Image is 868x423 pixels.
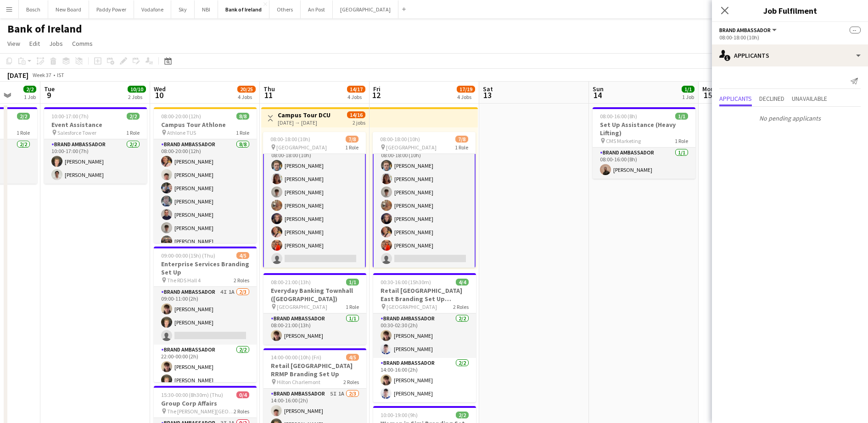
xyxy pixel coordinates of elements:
span: 2/2 [17,113,30,120]
div: 4 Jobs [457,93,475,100]
app-card-role: Brand Ambassador1/108:00-21:00 (13h)[PERSON_NAME] [263,313,366,345]
span: 2 Roles [343,379,359,385]
span: Tue [44,85,55,93]
span: Jobs [49,39,63,48]
span: 17/19 [457,86,475,93]
app-job-card: 08:00-18:00 (10h)7/8 [GEOGRAPHIC_DATA]1 RoleBrand Ambassador9I7/808:00-18:00 (10h)[PERSON_NAME][P... [263,132,366,268]
div: 1 Job [24,93,36,100]
span: 09:00-00:00 (15h) (Thu) [161,252,215,259]
button: Others [269,0,301,18]
button: Paddy Power [89,0,134,18]
span: 11 [262,90,275,100]
span: Comms [72,39,93,48]
span: 2/2 [456,412,469,418]
span: 08:00-18:00 (10h) [270,136,310,143]
span: Fri [373,85,381,93]
span: 0/4 [236,391,249,398]
span: 8/8 [236,113,249,120]
span: 4/4 [456,279,469,286]
span: 15 [701,90,714,100]
span: Edit [29,39,40,48]
span: 1 Role [17,129,30,136]
button: Sky [171,0,195,18]
span: 08:00-16:00 (8h) [600,113,637,120]
app-job-card: 10:00-17:00 (7h)2/2Event Assistance Salesforce Tower1 RoleBrand Ambassador2/210:00-17:00 (7h)[PER... [44,107,147,184]
div: [DATE] → [DATE] [278,119,330,126]
button: [GEOGRAPHIC_DATA] [333,0,398,18]
button: Brand Ambassador [719,27,778,33]
app-job-card: 08:00-21:00 (13h)1/1Everyday Banking Townhall ([GEOGRAPHIC_DATA]) [GEOGRAPHIC_DATA]1 RoleBrand Am... [263,273,366,345]
span: 1/1 [682,86,694,93]
span: Sun [593,85,604,93]
app-card-role: Brand Ambassador2/222:00-00:00 (2h)[PERSON_NAME][PERSON_NAME] [154,345,257,389]
span: 1 Role [236,129,249,136]
span: Unavailable [792,95,827,102]
span: 14/17 [347,86,365,93]
div: 2 Jobs [128,93,146,100]
span: 10:00-17:00 (7h) [51,113,89,120]
span: 10:00-19:00 (9h) [381,412,418,418]
h3: Job Fulfilment [712,5,868,16]
a: Comms [68,38,96,49]
div: [DATE] [7,71,28,80]
div: 08:00-18:00 (10h) [719,34,861,41]
span: [GEOGRAPHIC_DATA] [386,303,437,310]
span: Sat [483,85,493,93]
span: 1 Role [345,144,358,151]
span: 14/16 [347,111,365,118]
h3: Campus Tour Athlone [154,121,257,129]
div: 2 jobs [353,118,365,126]
p: No pending applicants [712,110,868,126]
span: 12 [372,90,381,100]
button: Bank of Ireland [218,0,269,18]
span: Thu [263,85,275,93]
app-card-role: Brand Ambassador8I7/808:00-18:00 (10h)[PERSON_NAME][PERSON_NAME][PERSON_NAME][PERSON_NAME][PERSON... [373,143,476,269]
div: 08:00-16:00 (8h)1/1Set Up Assistance (Heavy Lifting) CMS Marketing1 RoleBrand Ambassador1/108:00-... [593,107,695,179]
span: Applicants [719,95,752,102]
span: Brand Ambassador [719,27,771,33]
h3: Retail [GEOGRAPHIC_DATA] RRMP Branding Set Up [263,362,366,378]
a: View [4,38,24,49]
span: View [7,39,20,48]
span: 15:30-00:00 (8h30m) (Thu) [161,391,223,398]
span: Mon [702,85,714,93]
app-card-role: Brand Ambassador9I7/808:00-18:00 (10h)[PERSON_NAME][PERSON_NAME][PERSON_NAME][PERSON_NAME][PERSON... [263,143,366,269]
span: 1 Role [455,144,468,151]
app-job-card: 00:30-16:00 (15h30m)4/4Retail [GEOGRAPHIC_DATA] East Branding Set Up ([GEOGRAPHIC_DATA]) [GEOGRAP... [373,273,476,402]
app-job-card: 08:00-20:00 (12h)8/8Campus Tour Athlone Athlone TUS1 RoleBrand Ambassador8/808:00-20:00 (12h)[PER... [154,107,257,243]
h1: Bank of Ireland [7,22,82,36]
span: 1/1 [346,279,359,286]
app-job-card: 08:00-18:00 (10h)7/8 [GEOGRAPHIC_DATA]1 RoleBrand Ambassador8I7/808:00-18:00 (10h)[PERSON_NAME][P... [373,132,476,268]
span: 4/5 [346,354,359,361]
span: 14:00-00:00 (10h) (Fri) [271,354,321,361]
h3: Retail [GEOGRAPHIC_DATA] East Branding Set Up ([GEOGRAPHIC_DATA]) [373,286,476,303]
span: [GEOGRAPHIC_DATA] [276,144,327,151]
span: The [PERSON_NAME][GEOGRAPHIC_DATA] [167,408,234,415]
span: 1 Role [346,303,359,310]
div: 4 Jobs [238,93,255,100]
span: 1/1 [675,113,688,120]
button: New Board [48,0,89,18]
h3: Campus Tour DCU [278,111,330,119]
span: 7/8 [346,136,358,143]
app-card-role: Brand Ambassador8/808:00-20:00 (12h)[PERSON_NAME][PERSON_NAME][PERSON_NAME][PERSON_NAME][PERSON_N... [154,139,257,264]
h3: Set Up Assistance (Heavy Lifting) [593,121,695,137]
span: Hilton Charlemont [277,379,320,385]
a: Jobs [45,38,67,49]
h3: Enterprise Services Branding Set Up [154,260,257,276]
button: NBI [195,0,218,18]
span: 08:00-21:00 (13h) [271,279,311,286]
app-job-card: 09:00-00:00 (15h) (Thu)4/5Enterprise Services Branding Set Up The RDS Hall 42 RolesBrand Ambassad... [154,247,257,382]
span: The RDS Hall 4 [167,277,201,284]
span: 4/5 [236,252,249,259]
button: An Post [301,0,333,18]
button: Bosch [19,0,48,18]
span: 08:00-20:00 (12h) [161,113,201,120]
span: 10/10 [128,86,146,93]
